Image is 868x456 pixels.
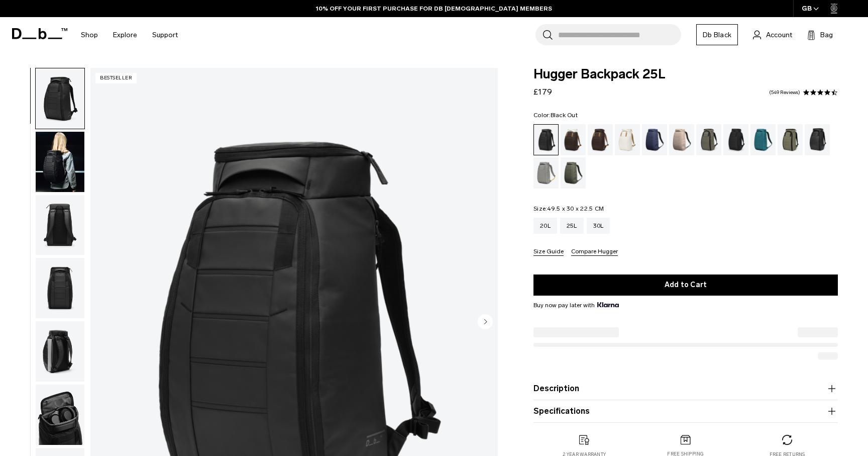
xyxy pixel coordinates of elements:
[571,248,618,256] button: Compare Hugger
[533,157,559,189] a: Sand Grey
[533,112,578,118] legend: Color:
[533,124,559,155] a: Black Out
[533,405,838,417] button: Specifications
[533,68,838,81] span: Hugger Backpack 25L
[597,302,619,307] img: {"height" => 20, "alt" => "Klarna"}
[36,195,84,255] img: Hugger Backpack 25L Black Out
[551,112,578,119] span: Black Out
[769,90,800,95] a: 549 reviews
[73,17,185,53] nav: Main Navigation
[805,124,830,155] a: Reflective Black
[807,29,833,41] button: Bag
[478,314,493,331] button: Next slide
[36,321,84,382] img: Hugger Backpack 25L Black Out
[642,124,667,155] a: Blue Hour
[615,124,640,155] a: Oatmilk
[533,206,604,212] legend: Size:
[561,124,586,155] a: Cappuccino
[36,68,84,129] img: Hugger Backpack 25L Black Out
[35,68,85,129] button: Hugger Backpack 25L Black Out
[766,30,792,40] span: Account
[533,218,557,234] a: 20L
[95,73,137,83] p: Bestseller
[696,124,721,155] a: Forest Green
[560,218,584,234] a: 25L
[750,124,776,155] a: Midnight Teal
[35,131,85,193] button: Hugger Backpack 25L Black Out
[561,157,586,189] a: Moss Green
[753,29,792,41] a: Account
[35,257,85,319] button: Hugger Backpack 25L Black Out
[36,385,84,445] img: Hugger Backpack 25L Black Out
[152,17,178,53] a: Support
[587,218,610,234] a: 30L
[35,384,85,445] button: Hugger Backpack 25L Black Out
[533,383,838,395] button: Description
[81,17,98,53] a: Shop
[696,24,738,45] a: Db Black
[113,17,137,53] a: Explore
[35,321,85,382] button: Hugger Backpack 25L Black Out
[669,124,694,155] a: Fogbow Beige
[547,205,604,212] span: 49.5 x 30 x 22.5 CM
[36,132,84,192] img: Hugger Backpack 25L Black Out
[533,87,552,97] span: £179
[533,248,564,256] button: Size Guide
[35,195,85,256] button: Hugger Backpack 25L Black Out
[533,275,838,296] button: Add to Cart
[533,301,619,310] span: Buy now pay later with
[723,124,748,155] a: Charcoal Grey
[36,258,84,318] img: Hugger Backpack 25L Black Out
[778,124,803,155] a: Mash Green
[316,4,552,13] a: 10% OFF YOUR FIRST PURCHASE FOR DB [DEMOGRAPHIC_DATA] MEMBERS
[820,30,833,40] span: Bag
[588,124,613,155] a: Espresso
